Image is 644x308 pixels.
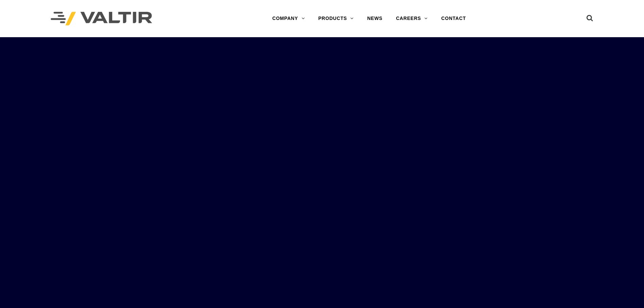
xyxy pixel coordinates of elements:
a: CAREERS [389,12,434,25]
a: PRODUCTS [311,12,360,25]
a: NEWS [360,12,389,25]
img: Valtir [51,12,152,26]
a: COMPANY [265,12,311,25]
a: CONTACT [434,12,473,25]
